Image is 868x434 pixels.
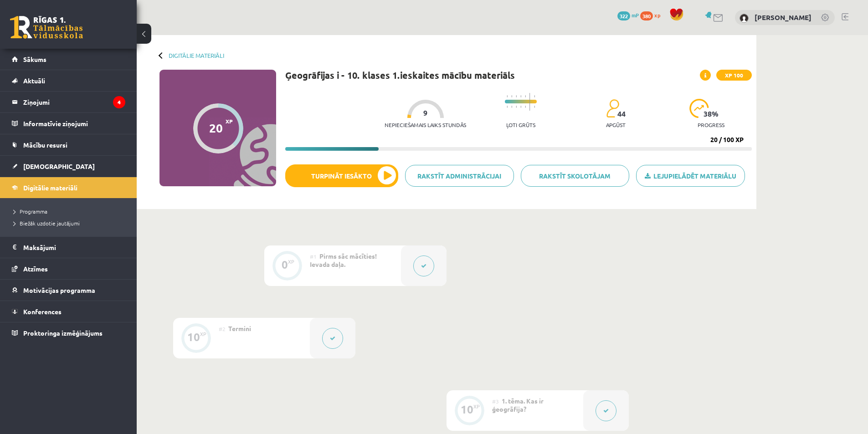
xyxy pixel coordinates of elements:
i: 4 [113,96,125,108]
span: Termini [228,324,251,332]
a: 380 xp [640,11,665,19]
span: #2 [219,325,226,332]
span: Digitālie materiāli [23,184,77,192]
img: icon-progress-161ccf0a02000e728c5f80fcf4c31c7af3da0e1684b2b1d7c360e028c24a22f1.svg [689,99,709,118]
a: Informatīvie ziņojumi [12,113,125,134]
div: XP [200,332,206,337]
span: Motivācijas programma [23,286,95,294]
a: Sākums [12,49,125,70]
a: [DEMOGRAPHIC_DATA] [12,156,125,177]
div: 10 [187,333,200,341]
a: Konferences [12,301,125,322]
span: 44 [617,110,626,118]
img: icon-short-line-57e1e144782c952c97e751825c79c345078a6d821885a25fce030b3d8c18986b.svg [511,95,512,97]
p: progress [698,122,724,128]
img: icon-short-line-57e1e144782c952c97e751825c79c345078a6d821885a25fce030b3d8c18986b.svg [525,106,526,108]
span: Sākums [23,55,46,63]
img: icon-short-line-57e1e144782c952c97e751825c79c345078a6d821885a25fce030b3d8c18986b.svg [534,106,535,108]
a: Programma [14,207,128,215]
a: Maksājumi [12,237,125,258]
img: icon-short-line-57e1e144782c952c97e751825c79c345078a6d821885a25fce030b3d8c18986b.svg [507,95,508,97]
span: Mācību resursi [23,141,67,149]
img: icon-short-line-57e1e144782c952c97e751825c79c345078a6d821885a25fce030b3d8c18986b.svg [507,106,508,108]
a: Lejupielādēt materiālu [636,165,745,187]
a: Digitālie materiāli [12,177,125,198]
span: mP [632,11,639,19]
img: icon-long-line-d9ea69661e0d244f92f715978eff75569469978d946b2353a9bb055b3ed8787d.svg [529,93,530,111]
a: Mācību resursi [12,134,125,155]
a: Atzīmes [12,258,125,279]
p: apgūst [606,122,626,128]
img: icon-short-line-57e1e144782c952c97e751825c79c345078a6d821885a25fce030b3d8c18986b.svg [534,95,535,97]
a: [PERSON_NAME] [755,13,812,22]
div: XP [473,404,480,409]
p: Ļoti grūts [506,122,535,128]
span: Pirms sāc mācīties! Ievada daļa. [310,252,377,268]
div: 10 [461,405,473,414]
legend: Ziņojumi [23,92,125,112]
a: 322 mP [617,11,639,19]
span: Programma [14,208,47,215]
span: #3 [492,398,499,405]
img: icon-short-line-57e1e144782c952c97e751825c79c345078a6d821885a25fce030b3d8c18986b.svg [520,106,521,108]
span: 38 % [704,110,719,118]
h1: Ģeogrāfijas i - 10. klases 1.ieskaites mācību materiāls [285,70,515,81]
img: students-c634bb4e5e11cddfef0936a35e636f08e4e9abd3cc4e673bd6f9a4125e45ecb1.svg [606,99,619,118]
a: Digitālie materiāli [169,52,224,59]
span: Proktoringa izmēģinājums [23,329,103,337]
a: Aktuāli [12,70,125,91]
img: icon-short-line-57e1e144782c952c97e751825c79c345078a6d821885a25fce030b3d8c18986b.svg [525,95,526,97]
a: Biežāk uzdotie jautājumi [14,219,128,227]
a: Ziņojumi4 [12,92,125,112]
img: icon-short-line-57e1e144782c952c97e751825c79c345078a6d821885a25fce030b3d8c18986b.svg [516,106,517,108]
img: icon-short-line-57e1e144782c952c97e751825c79c345078a6d821885a25fce030b3d8c18986b.svg [516,95,517,97]
legend: Maksājumi [23,237,125,258]
span: Biežāk uzdotie jautājumi [14,220,80,227]
img: icon-short-line-57e1e144782c952c97e751825c79c345078a6d821885a25fce030b3d8c18986b.svg [511,106,512,108]
a: Rakstīt administrācijai [405,165,514,187]
span: [DEMOGRAPHIC_DATA] [23,162,95,170]
div: XP [288,259,294,264]
span: 322 [617,11,630,20]
a: Rīgas 1. Tālmācības vidusskola [10,16,83,39]
span: xp [654,11,660,19]
span: 380 [640,11,653,20]
legend: Informatīvie ziņojumi [23,113,125,134]
a: Rakstīt skolotājam [521,165,630,187]
div: 20 [209,121,223,135]
button: Turpināt iesākto [285,164,398,187]
span: #1 [310,253,317,260]
img: Markuss Marko Būris [740,14,749,23]
span: XP 100 [716,70,752,81]
span: Atzīmes [23,265,48,273]
a: Motivācijas programma [12,280,125,301]
span: Konferences [23,307,62,316]
span: 9 [423,109,427,117]
span: 1. tēma. Kas ir ģeogrāfija? [492,397,544,413]
p: Nepieciešamais laiks stundās [385,122,466,128]
div: 0 [282,260,288,269]
a: Proktoringa izmēģinājums [12,322,125,343]
img: icon-short-line-57e1e144782c952c97e751825c79c345078a6d821885a25fce030b3d8c18986b.svg [520,95,521,97]
span: Aktuāli [23,77,45,85]
span: XP [226,118,233,124]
